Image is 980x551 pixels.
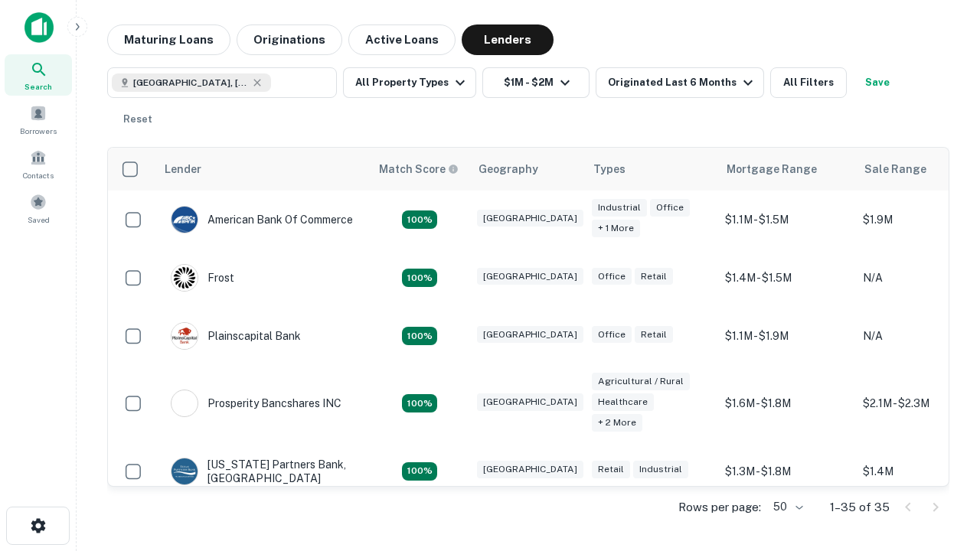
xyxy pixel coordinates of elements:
[23,169,54,181] span: Contacts
[479,160,538,178] div: Geography
[24,80,52,93] span: Search
[593,160,626,178] div: Types
[584,148,717,191] th: Types
[348,24,456,55] button: Active Loans
[596,67,764,98] button: Originated Last 6 Months
[592,414,642,432] div: + 2 more
[5,143,72,184] a: Contacts
[592,326,632,344] div: Office
[402,462,437,481] div: Matching Properties: 4, hasApolloMatch: undefined
[5,187,72,229] a: Saved
[767,496,805,518] div: 50
[482,67,590,98] button: $1M - $2M
[592,461,630,478] div: Retail
[592,199,647,217] div: Industrial
[462,24,554,55] button: Lenders
[592,393,654,411] div: Healthcare
[608,73,757,92] div: Originated Last 6 Months
[477,461,583,478] div: [GEOGRAPHIC_DATA]
[402,327,437,345] div: Matching Properties: 3, hasApolloMatch: undefined
[770,67,847,98] button: All Filters
[379,161,459,178] div: Capitalize uses an advanced AI algorithm to match your search with the best lender. The match sco...
[853,67,902,98] button: Save your search to get updates of matches that match your search criteria.
[678,498,761,517] p: Rows per page:
[171,323,198,349] img: picture
[370,148,469,191] th: Capitalize uses an advanced AI algorithm to match your search with the best lender. The match sco...
[5,54,72,96] a: Search
[635,326,673,344] div: Retail
[469,148,584,191] th: Geography
[171,265,198,291] img: picture
[717,249,855,307] td: $1.4M - $1.5M
[165,160,201,178] div: Lender
[903,429,980,502] iframe: Chat Widget
[343,67,476,98] button: All Property Types
[171,390,198,416] img: picture
[171,207,198,233] img: picture
[717,307,855,365] td: $1.1M - $1.9M
[633,461,688,478] div: Industrial
[28,214,50,226] span: Saved
[5,99,72,140] a: Borrowers
[477,393,583,411] div: [GEOGRAPHIC_DATA]
[237,24,342,55] button: Originations
[107,24,230,55] button: Maturing Loans
[717,191,855,249] td: $1.1M - $1.5M
[864,160,926,178] div: Sale Range
[20,125,57,137] span: Borrowers
[171,390,341,417] div: Prosperity Bancshares INC
[171,206,353,233] div: American Bank Of Commerce
[477,210,583,227] div: [GEOGRAPHIC_DATA]
[402,210,437,229] div: Matching Properties: 3, hasApolloMatch: undefined
[379,161,456,178] h6: Match Score
[830,498,890,517] p: 1–35 of 35
[171,458,198,484] img: picture
[113,104,162,135] button: Reset
[171,264,234,292] div: Frost
[133,76,248,90] span: [GEOGRAPHIC_DATA], [GEOGRAPHIC_DATA], [GEOGRAPHIC_DATA]
[402,394,437,412] div: Matching Properties: 5, hasApolloMatch: undefined
[635,268,673,285] div: Retail
[477,268,583,285] div: [GEOGRAPHIC_DATA]
[477,326,583,344] div: [GEOGRAPHIC_DATA]
[592,268,632,285] div: Office
[171,458,354,485] div: [US_STATE] Partners Bank, [GEOGRAPHIC_DATA]
[592,220,640,237] div: + 1 more
[727,160,817,178] div: Mortgage Range
[402,269,437,287] div: Matching Properties: 3, hasApolloMatch: undefined
[171,322,301,350] div: Plainscapital Bank
[155,148,370,191] th: Lender
[717,442,855,500] td: $1.3M - $1.8M
[717,148,855,191] th: Mortgage Range
[592,373,690,390] div: Agricultural / Rural
[717,365,855,442] td: $1.6M - $1.8M
[24,12,54,43] img: capitalize-icon.png
[650,199,690,217] div: Office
